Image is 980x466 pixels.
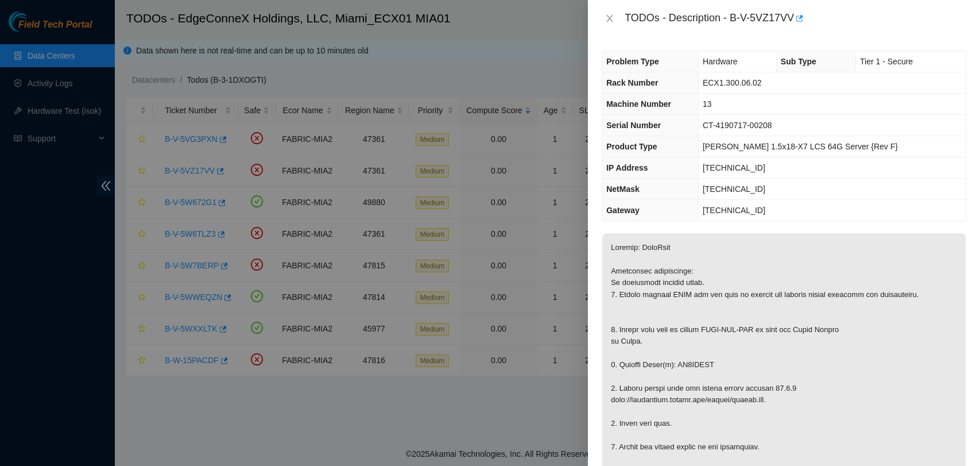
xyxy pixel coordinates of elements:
[703,99,712,109] span: 13
[703,163,765,172] span: [TECHNICAL_ID]
[625,9,966,28] div: TODOs - Description - B-V-5VZ17VV
[703,121,772,130] span: CT-4190717-00208
[860,57,913,66] span: Tier 1 - Secure
[703,206,765,215] span: [TECHNICAL_ID]
[606,78,658,87] span: Rack Number
[703,184,765,194] span: [TECHNICAL_ID]
[602,13,618,24] button: Close
[606,163,648,172] span: IP Address
[703,57,738,66] span: Hardware
[703,142,898,151] span: [PERSON_NAME] 1.5x18-X7 LCS 64G Server {Rev F}
[606,184,640,194] span: NetMask
[781,57,816,66] span: Sub Type
[606,142,657,151] span: Product Type
[606,121,661,130] span: Serial Number
[606,57,659,66] span: Problem Type
[606,99,671,109] span: Machine Number
[606,206,640,215] span: Gateway
[605,14,614,23] span: close
[703,78,762,87] span: ECX1.300.06.02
